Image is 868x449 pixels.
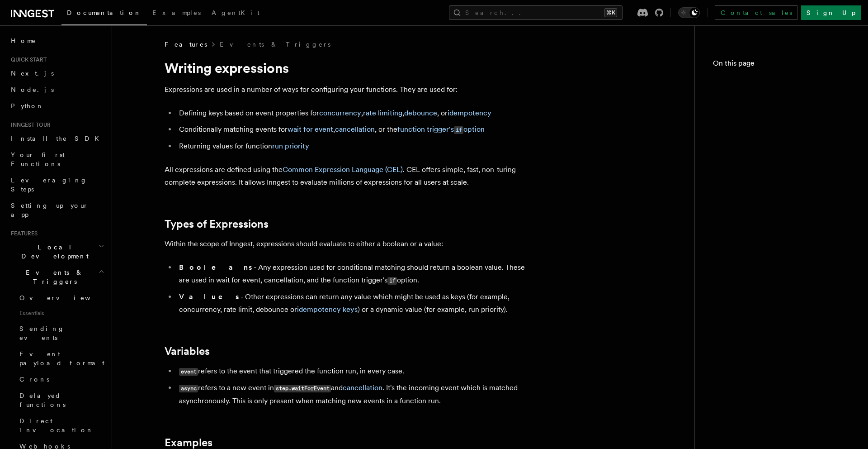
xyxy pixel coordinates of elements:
[16,371,106,387] a: Crons
[11,70,54,77] span: Next.js
[11,86,54,93] span: Node.js
[288,125,333,134] a: wait for event
[454,126,463,134] code: if
[319,109,361,117] a: concurrency
[274,385,331,392] code: step.waitForEvent
[179,385,198,392] code: async
[165,40,207,49] span: Features
[335,125,375,134] a: cancellation
[11,102,44,110] span: Python
[165,345,210,358] a: Variables
[397,125,485,134] a: function trigger'sifoption
[212,9,259,16] span: AgentKit
[283,165,403,174] a: Common Expression Language (CEL)
[713,58,850,72] h4: On this page
[343,383,382,392] a: cancellation
[11,135,104,142] span: Install the SDK
[61,3,147,25] a: Documentation
[176,123,526,136] li: Conditionally matching events for , , or the
[7,56,47,63] span: Quick start
[165,436,212,449] a: Examples
[176,140,526,153] li: Returning values for function
[165,163,526,189] p: All expressions are defined using the . CEL offers simple, fast, non-turing complete expressions....
[220,40,330,49] a: Events & Triggers
[404,109,437,117] a: debounce
[19,350,104,367] span: Event payload format
[7,65,106,81] a: Next.js
[176,261,526,287] li: - Any expression used for conditional matching should return a boolean value. These are used in w...
[7,147,106,172] a: Your first Functions
[176,365,526,378] li: refers to the event that triggered the function run, in every case.
[7,239,106,264] button: Local Development
[67,9,142,16] span: Documentation
[387,277,397,285] code: if
[7,197,106,223] a: Setting up your app
[19,294,113,301] span: Overview
[147,3,206,24] a: Examples
[272,142,309,150] a: run priority
[16,290,106,306] a: Overview
[7,268,99,286] span: Events & Triggers
[11,151,65,167] span: Your first Functions
[16,346,106,371] a: Event payload format
[16,320,106,346] a: Sending events
[165,60,526,76] h1: Writing expressions
[7,33,106,49] a: Home
[176,291,526,316] li: - Other expressions can return any value which might be used as keys (for example, concurrency, r...
[179,292,241,301] strong: Values
[7,130,106,147] a: Install the SDK
[7,243,99,261] span: Local Development
[7,98,106,114] a: Python
[297,305,358,314] a: idempotency keys
[165,238,526,250] p: Within the scope of Inngest, expressions should evaluate to either a boolean or a value:
[19,325,65,341] span: Sending events
[11,202,89,218] span: Setting up your app
[19,392,66,408] span: Delayed functions
[678,7,700,18] button: Toggle dark mode
[16,413,106,438] a: Direct invocation
[7,230,38,237] span: Features
[448,109,491,117] a: idempotency
[176,107,526,119] li: Defining keys based on event properties for , , , or
[11,36,36,45] span: Home
[16,387,106,413] a: Delayed functions
[449,5,623,20] button: Search...⌘K
[152,9,201,16] span: Examples
[7,121,51,129] span: Inngest tour
[19,376,49,383] span: Crons
[7,81,106,98] a: Node.js
[179,263,254,272] strong: Booleans
[801,5,861,20] a: Sign Up
[363,109,402,117] a: rate limiting
[206,3,265,24] a: AgentKit
[604,8,617,17] kbd: ⌘K
[176,382,526,407] li: refers to a new event in and . It's the incoming event which is matched asynchronously. This is o...
[165,218,269,230] a: Types of Expressions
[16,306,106,320] span: Essentials
[7,264,106,290] button: Events & Triggers
[715,5,797,20] a: Contact sales
[7,172,106,197] a: Leveraging Steps
[11,177,87,193] span: Leveraging Steps
[179,368,198,376] code: event
[165,83,526,96] p: Expressions are used in a number of ways for configuring your functions. They are used for:
[19,417,94,434] span: Direct invocation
